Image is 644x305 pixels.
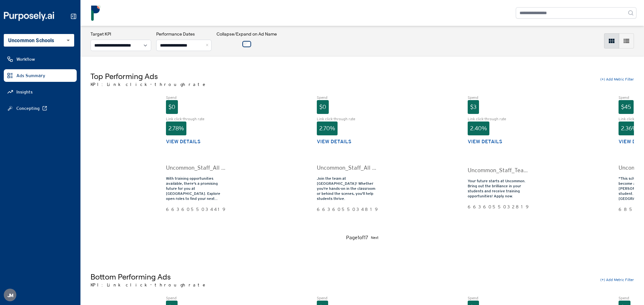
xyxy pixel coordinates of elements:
a: Concepting [4,102,77,115]
a: Insights [4,86,77,98]
div: Uncommon_Staff_All Staff_LeadGen_Social_Meta_Open_Open_Camden_Form_Plain Image _Plain Image _high... [317,163,377,172]
div: $0 [317,100,329,114]
div: Link click-through rate [166,116,226,121]
div: Join the team at [GEOGRAPHIC_DATA]! Whether you're hands-on in the classroom or behind the scenes... [317,176,377,201]
span: Workflow [16,56,35,62]
button: (+) Add Metric Filter [600,277,634,282]
div: 2.40% [468,121,489,135]
h3: Collapse/Expand on Ad Name [217,31,277,37]
div: Spend [166,296,226,301]
img: logo [88,5,104,21]
h5: Bottom Performing Ads [91,272,208,282]
button: JM [4,289,16,301]
div: 6636055032819 [468,204,528,210]
div: 2.78% [166,121,186,135]
div: Spend [166,95,226,100]
span: Ads Summary [16,72,45,79]
div: Spend [468,296,528,301]
span: Concepting [16,105,40,111]
div: Spend [468,95,528,100]
h3: Target KPI [91,31,151,37]
p: KPI: Link click-through rate [91,81,208,88]
div: 6636055034819 [317,206,377,212]
div: Link click-through rate [468,116,528,121]
div: $3 [468,100,479,114]
div: Uncommon_Staff_All Staff_LeadGen_Social_Meta_Open_Open_Camden_Form_Plain Image _Plain Image _grou... [166,163,226,172]
div: J M [4,289,16,301]
button: Close [205,40,212,51]
button: View details [468,138,502,145]
div: Link click-through rate [317,116,377,121]
button: View details [166,138,201,145]
div: Page 1 of 17 [346,234,368,241]
div: 6636055034419 [166,206,226,212]
div: 2.36% [619,121,640,135]
button: (+) Add Metric Filter [600,77,634,82]
a: Workflow [4,53,77,65]
div: 2.70% [317,121,338,135]
button: Next [371,234,378,241]
div: With training opportunities available, there's a promising future for you at [GEOGRAPHIC_DATA]. E... [166,176,226,201]
div: Your future starts at Uncommon. Bring out the brilliance in your students and receive training op... [468,178,528,199]
div: Uncommon_Staff_Teacher_LeadGen_Social_Meta_Open_Open_Camden_Form_Uncommon _Teach_Uncommon Gold Lo... [468,166,528,175]
a: Ads Summary [4,69,77,82]
h5: Top Performing Ads [91,71,208,81]
div: Uncommon Schools [4,34,74,47]
div: $0 [166,100,178,114]
span: Insights [16,89,33,95]
p: KPI: Link click-through rate [91,282,208,288]
button: View details [317,138,351,145]
div: Spend [317,296,377,301]
div: $45 [619,100,634,114]
h3: Performance Dates [156,31,212,37]
div: Spend [317,95,377,100]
